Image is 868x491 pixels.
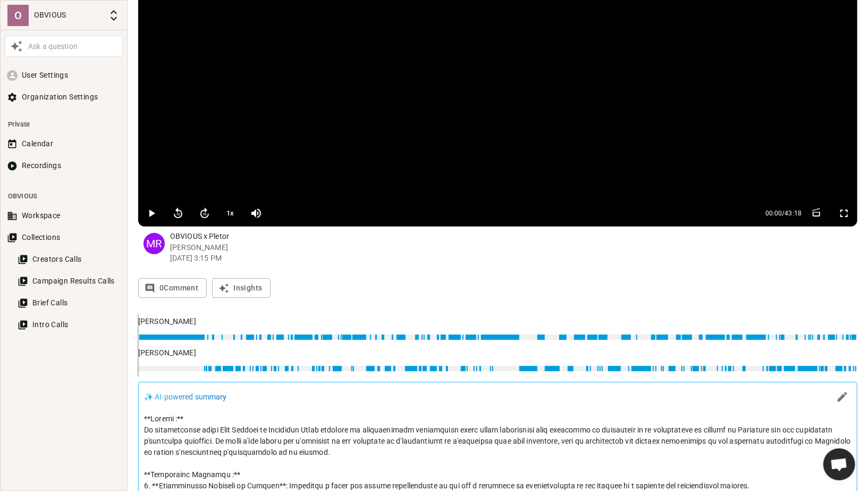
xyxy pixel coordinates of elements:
[5,114,123,134] li: Private
[34,10,103,21] p: OBVIOUS
[170,231,857,242] p: OBVIOUS x Pletor
[15,293,123,313] button: Brief Calls
[144,233,165,254] div: MR
[144,392,227,403] p: ✨ AI-powered summary
[5,186,123,206] li: OBVIOUS
[5,206,123,226] button: Workspace
[26,41,120,52] div: Ask a question
[5,134,123,154] button: Calendar
[15,249,123,269] button: Creators Calls
[170,242,857,263] p: [PERSON_NAME] [DATE] 3:15 PM
[5,65,123,85] button: User Settings
[5,228,123,247] button: Collections
[7,5,29,26] div: O
[212,278,271,298] button: Insights
[765,209,802,218] span: 00:00 / 43:18
[221,203,240,224] button: 1x
[15,315,123,335] button: Intro Calls
[5,87,123,107] button: Organization Settings
[138,278,207,298] button: 0Comment
[823,448,855,480] div: Ouvrir le chat
[15,271,123,291] button: Campaign Results Calls
[7,37,26,55] button: Awesile Icon
[5,156,123,176] button: Recordings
